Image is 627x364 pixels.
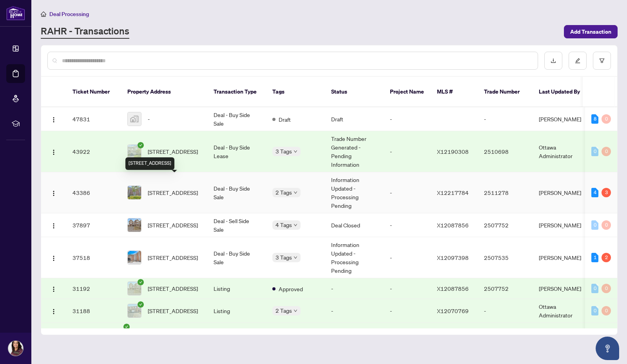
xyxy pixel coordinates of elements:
[66,237,121,278] td: 37518
[602,253,611,262] div: 2
[599,58,605,63] span: filter
[478,77,533,107] th: Trade Number
[66,213,121,237] td: 37897
[207,172,266,213] td: Deal - Buy Side Sale
[128,304,141,317] img: thumbnail-img
[275,220,292,229] span: 4 Tags
[66,299,121,323] td: 31188
[325,299,384,323] td: -
[602,114,611,124] div: 0
[437,254,469,261] span: X12097398
[437,285,469,292] span: X12087856
[207,77,266,107] th: Transaction Type
[591,188,598,197] div: 4
[279,285,303,293] span: Approved
[591,306,598,315] div: 0
[279,115,291,124] span: Draft
[569,52,587,70] button: edit
[325,172,384,213] td: Information Updated - Processing Pending
[602,284,611,293] div: 0
[575,58,580,63] span: edit
[533,237,591,278] td: [PERSON_NAME]
[478,278,533,299] td: 2507752
[478,131,533,172] td: 2510698
[47,219,60,231] button: Logo
[533,77,591,107] th: Last Updated By
[47,113,60,125] button: Logo
[125,157,174,170] div: [STREET_ADDRESS]
[138,301,144,308] span: check-circle
[51,223,57,229] img: Logo
[47,251,60,264] button: Logo
[51,286,57,292] img: Logo
[51,190,57,196] img: Logo
[294,191,297,195] span: down
[128,251,141,264] img: thumbnail-img
[47,186,60,199] button: Logo
[478,107,533,131] td: -
[51,149,57,155] img: Logo
[533,131,591,172] td: Ottawa Administrator
[478,172,533,213] td: 2511278
[533,213,591,237] td: [PERSON_NAME]
[51,308,57,315] img: Logo
[564,25,618,38] button: Add Transaction
[384,213,431,237] td: -
[325,278,384,299] td: -
[602,220,611,230] div: 0
[128,218,141,232] img: thumbnail-img
[275,306,292,315] span: 2 Tags
[207,131,266,172] td: Deal - Buy Side Lease
[275,253,292,262] span: 3 Tags
[437,222,469,229] span: X12087856
[602,147,611,156] div: 0
[596,337,619,360] button: Open asap
[533,278,591,299] td: [PERSON_NAME]
[148,221,198,229] span: [STREET_ADDRESS]
[138,279,144,285] span: check-circle
[266,77,325,107] th: Tags
[148,284,198,293] span: [STREET_ADDRESS]
[591,284,598,293] div: 0
[384,131,431,172] td: -
[123,324,130,330] span: check-circle
[275,147,292,156] span: 3 Tags
[128,282,141,295] img: thumbnail-img
[148,188,198,197] span: [STREET_ADDRESS]
[325,77,384,107] th: Status
[325,237,384,278] td: Information Updated - Processing Pending
[121,77,207,107] th: Property Address
[325,107,384,131] td: Draft
[602,306,611,315] div: 0
[294,150,297,153] span: down
[47,305,60,317] button: Logo
[533,107,591,131] td: [PERSON_NAME]
[128,186,141,199] img: thumbnail-img
[148,147,198,156] span: [STREET_ADDRESS]
[128,112,141,126] img: thumbnail-img
[533,172,591,213] td: [PERSON_NAME]
[602,188,611,197] div: 3
[6,6,25,20] img: logo
[294,256,297,259] span: down
[138,142,144,148] span: check-circle
[47,282,60,295] button: Logo
[384,299,431,323] td: -
[533,299,591,323] td: Ottawa Administrator
[551,58,556,63] span: download
[570,25,611,38] span: Add Transaction
[384,237,431,278] td: -
[41,25,129,39] a: RAHR - Transactions
[207,278,266,299] td: Listing
[593,52,611,70] button: filter
[66,107,121,131] td: 47831
[325,131,384,172] td: Trade Number Generated - Pending Information
[8,341,23,356] img: Profile Icon
[128,145,141,158] img: thumbnail-img
[437,148,469,155] span: X12190308
[49,11,89,18] span: Deal Processing
[148,306,198,315] span: [STREET_ADDRESS]
[148,253,198,262] span: [STREET_ADDRESS]
[544,52,562,70] button: download
[591,253,598,262] div: 1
